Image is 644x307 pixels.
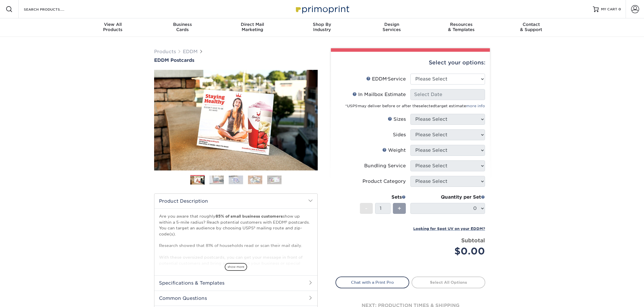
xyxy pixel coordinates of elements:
[393,131,406,138] div: Sides
[357,22,426,27] span: Design
[148,22,218,27] span: Business
[335,277,409,288] a: Chat with a Print Pro
[365,204,368,213] span: -
[225,263,247,271] span: show more
[412,277,485,288] a: Select All Options
[358,105,358,107] sup: ®
[413,226,485,231] a: Looking for Spot UV on your EDDM?
[287,22,357,27] span: Shop By
[335,52,485,74] div: Select your options:
[601,7,617,12] span: MY CART
[154,57,194,63] span: EDDM Postcards
[78,22,148,27] span: View All
[426,22,496,32] div: & Templates
[357,22,426,32] div: Services
[154,49,176,54] a: Products
[154,291,317,306] h2: Common Questions
[357,18,426,37] a: DesignServices
[183,49,198,54] a: EDDM
[190,175,205,185] img: EDDM 01
[362,178,406,185] div: Product Category
[23,6,79,13] input: SEARCH PRODUCTS.....
[360,194,406,201] div: Sets
[496,22,566,32] div: & Support
[210,175,224,184] img: EDDM 02
[413,227,485,231] small: Looking for Spot UV on your EDDM?
[345,104,485,108] small: *USPS may deliver before or after the target estimate
[415,244,485,258] div: $0.00
[248,175,262,184] img: EDDM 04
[618,7,621,11] span: 0
[426,18,496,37] a: Resources& Templates
[397,204,401,213] span: +
[154,275,317,290] h2: Specifications & Templates
[293,3,351,15] img: Primoprint
[419,104,435,108] span: selected
[387,78,388,80] sup: ®
[496,22,566,27] span: Contact
[218,22,287,32] div: Marketing
[496,18,566,37] a: Contact& Support
[287,22,357,32] div: Industry
[154,57,318,63] a: EDDM Postcards
[287,18,357,37] a: Shop ByIndustry
[352,91,406,98] div: In Mailbox Estimate
[154,194,317,208] h2: Product Description
[267,175,282,184] img: EDDM 05
[78,18,148,37] a: View AllProducts
[466,104,485,108] a: more info
[148,22,218,32] div: Cards
[426,22,496,27] span: Resources
[388,116,406,123] div: Sizes
[410,194,485,201] div: Quantity per Set
[154,64,318,177] img: EDDM Postcards 01
[218,22,287,27] span: Direct Mail
[148,18,218,37] a: BusinessCards
[216,214,283,218] strong: 85% of small business customers
[218,18,287,37] a: Direct MailMarketing
[461,237,485,243] strong: Subtotal
[382,147,406,154] div: Weight
[364,162,406,169] div: Bundling Service
[366,76,406,82] div: EDDM Service
[78,22,148,32] div: Products
[229,175,243,184] img: EDDM 03
[410,89,485,100] input: Select Date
